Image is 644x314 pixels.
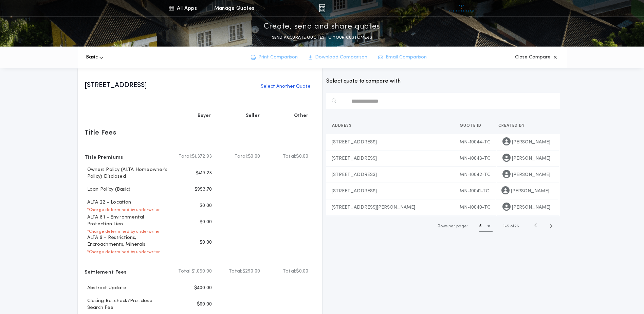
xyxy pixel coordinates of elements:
p: * Charge determined by underwriter [85,249,160,255]
span: [PERSON_NAME] [512,139,550,146]
button: 5 [479,221,493,232]
p: Print Comparison [258,54,298,61]
p: Closing Re-check/Pre-close Search Fee [85,298,169,311]
span: of 26 [510,223,519,229]
span: MN-10044-TC [460,139,491,146]
span: [PERSON_NAME] [512,204,550,211]
p: Owners Policy (ALTA Homeowner's Policy) Disclosed [85,167,169,180]
p: Email Comparison [386,54,427,61]
span: $0.00 [296,268,308,275]
span: MN-10040-TC [460,204,491,211]
span: 1 [503,224,504,228]
p: Download Comparison [315,54,367,61]
button: Address [327,118,454,134]
button: [STREET_ADDRESS][PERSON_NAME]MN-10040-TC[PERSON_NAME] [326,199,560,216]
span: Quote ID [460,123,481,129]
p: Title Fees [85,127,116,138]
button: Close Compare [510,51,563,64]
p: Select Another Quote [261,83,311,90]
h1: [STREET_ADDRESS] [85,81,147,93]
span: $1,372.93 [192,153,212,160]
button: Email Comparison [373,51,432,64]
button: [STREET_ADDRESS]MN-10041-TC[PERSON_NAME] [326,183,560,199]
h1: 5 [479,223,482,229]
p: ALTA 9 - Restrictions, Encroachments, Minerals [85,234,169,248]
b: Total: [229,268,242,275]
span: [STREET_ADDRESS] [332,139,377,146]
span: Basic [86,54,98,61]
p: $0.00 [200,219,212,226]
p: Other [294,112,308,119]
button: [STREET_ADDRESS]MN-10044-TC[PERSON_NAME] [326,134,560,151]
p: $400.00 [194,285,212,292]
span: [STREET_ADDRESS] [332,171,377,178]
span: Address [332,123,352,129]
span: Created by [498,123,525,129]
p: Title Premiums [85,151,123,162]
span: 5 [507,224,509,228]
button: Created by [493,118,552,134]
p: $60.00 [197,301,212,308]
span: $290.00 [242,268,260,275]
p: $419.23 [196,170,212,177]
p: ALTA 22 - Location [85,199,131,206]
span: [PERSON_NAME] [512,155,550,162]
h1: Select quote to compare with [326,73,560,93]
p: * Charge determined by underwriter [85,207,160,213]
img: img [319,4,325,12]
span: MN-10043-TC [460,155,491,162]
b: Total: [283,268,296,275]
button: [STREET_ADDRESS]MN-10043-TC[PERSON_NAME] [326,151,560,167]
p: Close Compare [515,54,551,61]
p: Create, send and share quotes [264,21,380,32]
button: Quote ID [454,118,492,134]
span: [STREET_ADDRESS] [332,155,377,162]
button: Select Another Quote [259,81,313,93]
p: $0.00 [200,203,212,209]
img: vs-icon [449,5,474,12]
p: SEND ACCURATE QUOTES TO YOUR CUSTOMERS [272,34,372,41]
span: [STREET_ADDRESS][PERSON_NAME] [332,204,415,211]
button: Download Comparison [303,51,373,64]
button: [STREET_ADDRESS]MN-10042-TC[PERSON_NAME] [326,167,560,183]
span: Rows per page: [438,224,468,228]
span: MN-10042-TC [460,171,491,178]
p: Abstract Update [85,285,127,292]
span: [STREET_ADDRESS] [332,188,377,195]
p: Seller [246,112,260,119]
span: $1,050.00 [191,268,212,275]
p: $0.00 [200,239,212,246]
p: $953.70 [195,186,212,193]
p: Loan Policy (Basic) [85,186,131,193]
b: Total: [179,153,192,160]
p: Settlement Fees [85,266,127,277]
button: Print Comparison [245,51,303,64]
span: $0.00 [248,153,260,160]
button: Basic [86,47,103,68]
b: Total: [283,153,296,160]
span: [PERSON_NAME] [511,188,549,195]
p: Buyer [198,112,211,119]
span: $0.00 [296,153,308,160]
b: Total: [235,153,248,160]
b: Total: [178,268,192,275]
span: MN-10041-TC [460,188,489,195]
p: * Charge determined by underwriter [85,229,160,234]
p: ALTA 8.1 - Environmental Protection Lien [85,214,169,228]
span: [PERSON_NAME] [512,171,550,178]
